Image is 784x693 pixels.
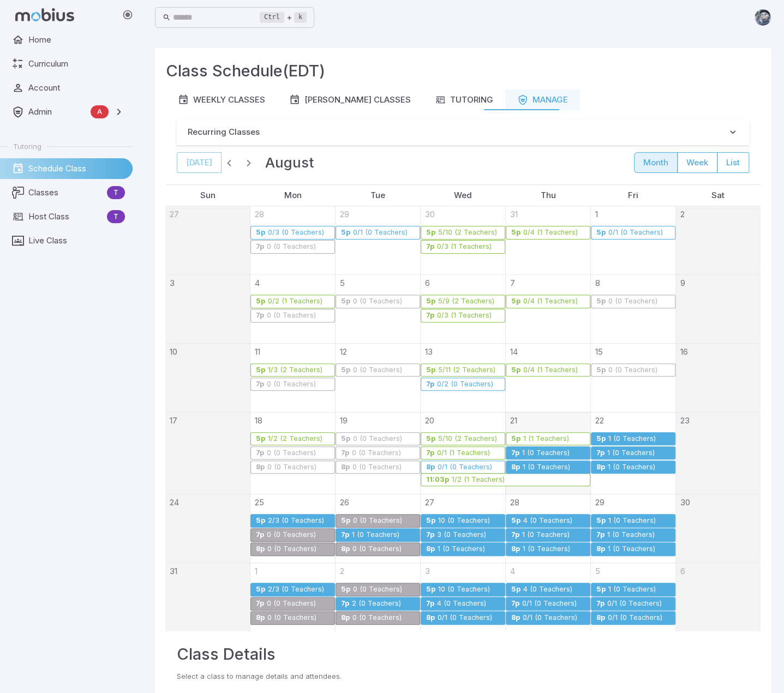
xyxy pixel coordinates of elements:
[675,494,761,563] td: August 30, 2025
[608,366,658,374] div: 0 (0 Teachers)
[255,435,266,443] div: 5p
[165,563,250,631] td: August 31, 2025
[340,531,350,539] div: 7p
[352,545,402,553] div: 0 (0 Teachers)
[250,343,336,412] td: August 11, 2025
[165,206,250,274] td: July 27, 2025
[255,243,265,251] div: 7p
[250,413,262,427] a: August 18, 2025
[188,126,260,138] p: Recurring Classes
[255,586,266,594] div: 5p
[523,517,573,525] div: 4 (0 Teachers)
[677,152,717,173] button: week
[267,435,323,443] div: 1/2 (2 Teachers)
[450,185,476,206] a: Wednesday
[596,600,605,608] div: 7p
[523,435,570,443] div: 1 (1 Teachers)
[676,275,685,289] a: August 9, 2025
[591,494,605,509] a: August 29, 2025
[522,600,577,608] div: 0/1 (0 Teachers)
[267,517,325,525] div: 2/3 (0 Teachers)
[267,297,323,306] div: 0/2 (1 Teachers)
[426,463,435,471] div: 8p
[255,297,266,306] div: 5p
[351,600,402,608] div: 2 (0 Teachers)
[436,243,492,251] div: 0/3 (1 Teachers)
[165,343,250,412] td: August 10, 2025
[255,380,265,389] div: 7p
[351,449,402,457] div: 0 (0 Teachers)
[511,600,520,608] div: 7p
[505,412,590,494] td: August 21, 2025
[675,274,761,343] td: August 9, 2025
[707,185,729,206] a: Saturday
[634,152,678,173] button: month
[505,494,590,563] td: August 28, 2025
[421,206,506,274] td: July 30, 2025
[426,476,450,484] div: 11:03p
[522,531,570,539] div: 1 (0 Teachers)
[608,586,656,594] div: 1 (0 Teachers)
[608,297,658,306] div: 0 (0 Teachers)
[250,206,336,274] td: July 28, 2025
[522,545,571,553] div: 1 (0 Teachers)
[426,517,436,525] div: 5p
[352,229,408,237] div: 0/1 (0 Teachers)
[523,586,573,594] div: 4 (0 Teachers)
[340,517,351,525] div: 5p
[421,344,433,358] a: August 13, 2025
[255,366,266,374] div: 5p
[28,106,86,118] span: Admin
[426,366,436,374] div: 5p
[596,435,606,443] div: 5p
[596,463,606,471] div: 8p
[222,155,237,170] button: Previous month
[260,12,284,23] kbd: Ctrl
[255,600,265,608] div: 7p
[505,274,590,343] td: August 7, 2025
[166,59,325,83] h3: Class Schedule (EDT)
[340,297,351,306] div: 5p
[250,563,336,631] td: September 1, 2025
[421,412,506,494] td: August 20, 2025
[28,187,103,199] span: Classes
[351,531,400,539] div: 1 (0 Teachers)
[608,435,656,443] div: 1 (0 Teachers)
[177,671,749,682] p: Select a class to manage details and attendees.
[336,206,349,220] a: July 29, 2025
[289,94,411,106] div: [PERSON_NAME] Classes
[511,586,521,594] div: 5p
[165,274,250,343] td: August 3, 2025
[267,366,323,374] div: 1/3 (2 Teachers)
[438,366,496,374] div: 5/11 (2 Teachers)
[165,494,179,509] a: August 24, 2025
[255,463,265,471] div: 8p
[255,614,265,622] div: 8p
[352,614,402,622] div: 0 (0 Teachers)
[426,545,435,553] div: 8p
[165,563,177,577] a: August 31, 2025
[607,531,655,539] div: 1 (0 Teachers)
[426,243,435,251] div: 7p
[28,82,125,94] span: Account
[266,380,316,389] div: 0 (0 Teachers)
[336,563,421,631] td: September 2, 2025
[165,206,179,220] a: July 27, 2025
[336,274,421,343] td: August 5, 2025
[436,600,487,608] div: 4 (0 Teachers)
[255,531,265,539] div: 7p
[107,211,125,222] span: T
[165,494,250,563] td: August 24, 2025
[596,449,605,457] div: 7p
[435,94,493,106] div: Tutoring
[676,563,685,577] a: September 6, 2025
[255,229,266,237] div: 5p
[590,412,675,494] td: August 22, 2025
[506,563,515,577] a: September 4, 2025
[511,517,521,525] div: 5p
[676,344,688,358] a: August 16, 2025
[28,211,103,223] span: Host Class
[267,229,325,237] div: 0/3 (0 Teachers)
[340,600,350,608] div: 7p
[511,366,521,374] div: 5p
